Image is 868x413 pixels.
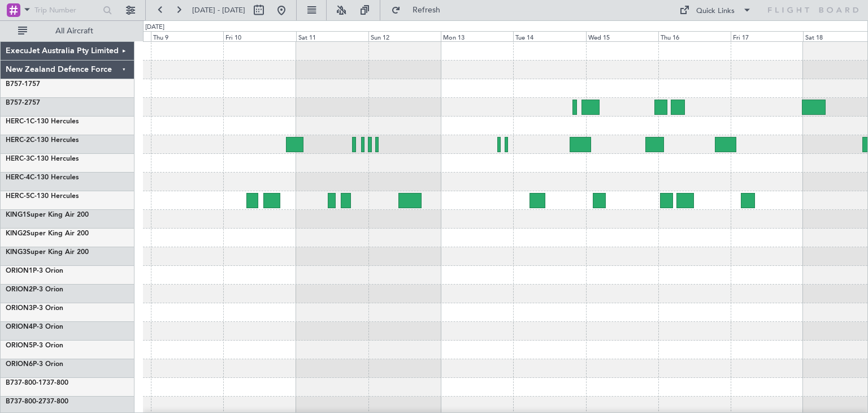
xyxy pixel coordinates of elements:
a: ORION5P-3 Orion [6,342,63,349]
span: HERC-2 [6,137,30,144]
span: [DATE] - [DATE] [192,5,245,15]
div: Thu 9 [151,31,223,41]
a: HERC-4C-130 Hercules [6,174,79,181]
a: ORION6P-3 Orion [6,361,63,368]
a: KING3Super King Air 200 [6,249,89,256]
span: ORION4 [6,324,33,330]
span: ORION3 [6,305,33,312]
span: ORION5 [6,342,33,349]
div: Fri 17 [731,31,803,41]
span: KING1 [6,212,27,218]
div: Tue 14 [513,31,585,41]
a: HERC-2C-130 Hercules [6,137,79,144]
div: [DATE] [145,23,164,32]
a: ORION4P-3 Orion [6,324,63,330]
div: Sun 12 [368,31,441,41]
a: ORION3P-3 Orion [6,305,63,312]
a: ORION2P-3 Orion [6,286,63,293]
input: Trip Number [34,2,99,19]
span: Refresh [403,6,450,14]
a: B737-800-1737-800 [6,380,68,386]
a: ORION1P-3 Orion [6,268,63,274]
span: B757-1 [6,81,28,88]
span: B737-800-2 [6,398,42,405]
span: B737-800-1 [6,380,42,386]
div: Quick Links [696,6,735,17]
a: HERC-1C-130 Hercules [6,118,79,125]
a: B737-800-2737-800 [6,398,68,405]
div: Mon 13 [441,31,513,41]
a: KING1Super King Air 200 [6,212,89,218]
a: HERC-3C-130 Hercules [6,156,79,162]
span: HERC-1 [6,118,30,125]
span: ORION2 [6,286,33,293]
span: ORION6 [6,361,33,368]
a: B757-1757 [6,81,40,88]
span: KING2 [6,230,27,237]
a: HERC-5C-130 Hercules [6,193,79,200]
button: Quick Links [674,1,757,19]
span: All Aircraft [29,27,119,35]
div: Fri 10 [223,31,296,41]
div: Wed 15 [586,31,658,41]
a: B757-2757 [6,100,40,106]
span: ORION1 [6,268,33,274]
span: KING3 [6,249,27,256]
span: HERC-4 [6,174,30,181]
button: All Aircraft [12,22,123,40]
a: KING2Super King Air 200 [6,230,89,237]
button: Refresh [386,1,454,19]
span: HERC-3 [6,156,30,162]
span: B757-2 [6,100,28,106]
div: Sat 11 [296,31,368,41]
span: HERC-5 [6,193,30,200]
div: Thu 16 [658,31,731,41]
